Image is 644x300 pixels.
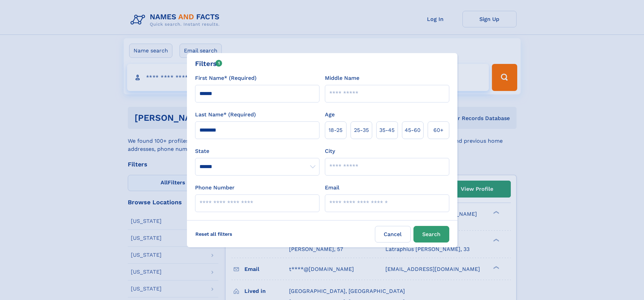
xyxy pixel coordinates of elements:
span: 60+ [433,126,444,134]
label: Age [325,111,335,119]
label: Last Name* (Required) [195,111,256,119]
label: State [195,147,319,155]
span: 45‑60 [405,126,421,134]
label: First Name* (Required) [195,74,257,82]
div: Filters [195,59,222,69]
label: Middle Name [325,74,359,82]
label: Email [325,184,339,192]
label: Phone Number [195,184,235,192]
button: Search [413,226,449,243]
span: 35‑45 [379,126,395,134]
span: 25‑35 [354,126,369,134]
label: City [325,147,335,155]
span: 18‑25 [329,126,342,134]
label: Reset all filters [191,226,237,242]
label: Cancel [375,226,411,243]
